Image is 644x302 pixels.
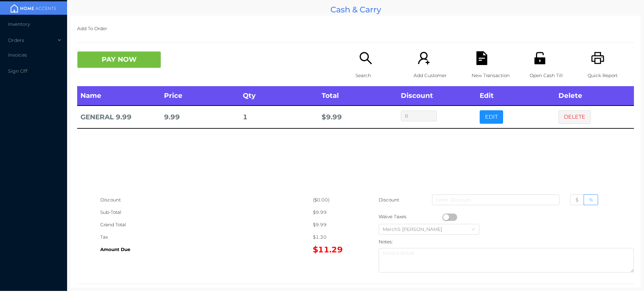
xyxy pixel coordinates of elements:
[100,231,313,243] div: Tax
[475,51,489,65] i: icon: file-text
[589,197,593,203] span: %
[100,194,313,206] div: Discount
[480,110,503,124] button: EDIT
[356,69,402,82] p: Search
[313,194,356,206] div: ($0.00)
[8,52,27,58] span: Invoices
[77,51,161,68] button: PAY NOW
[379,210,442,223] div: Waive Taxes
[558,110,591,124] button: DELETE
[243,111,315,123] div: 1
[313,219,356,231] div: $9.99
[318,106,397,128] td: $ 9.99
[313,243,356,256] div: $11.29
[432,194,559,205] input: Enter Discount
[576,197,579,203] span: $
[471,227,475,232] i: icon: down
[100,206,313,219] div: Sub-Total
[77,86,161,106] th: Name
[591,51,605,65] i: icon: printer
[8,68,28,74] span: Sign Off
[318,86,397,106] th: Total
[100,243,313,256] div: Amount Due
[472,69,518,82] p: New Transaction
[383,224,449,234] div: Merch5 Lawrence
[8,21,30,27] span: Inventory
[77,22,634,35] p: Add To Order
[313,231,356,243] div: $1.30
[77,106,161,128] td: GENERAL 9.99
[359,51,373,65] i: icon: search
[414,69,460,82] p: Add Customer
[70,3,641,16] div: Cash & Carry
[100,219,313,231] div: Grand Total
[8,3,58,13] img: mainBanner
[161,106,239,128] td: 9.99
[239,86,318,106] th: Qty
[530,69,576,82] p: Open Cash Till
[476,86,555,106] th: Edit
[588,69,634,82] p: Quick Report
[533,51,547,65] i: icon: unlock
[555,86,634,106] th: Delete
[417,51,431,65] i: icon: user-add
[397,86,476,106] th: Discount
[379,239,393,244] label: Notes:
[313,206,356,219] div: $9.99
[379,194,400,206] p: Discount
[161,86,239,106] th: Price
